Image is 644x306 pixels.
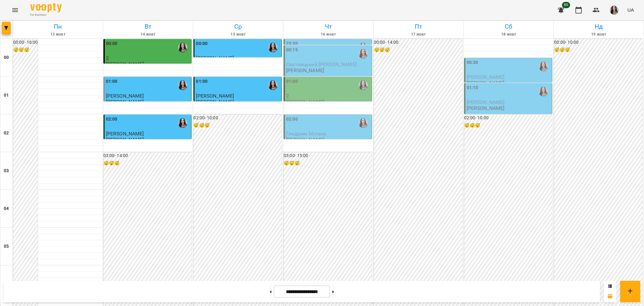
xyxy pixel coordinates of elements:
[106,40,118,47] label: 00:00
[4,54,9,61] h6: 00
[358,49,368,59] img: Габорак Галина
[196,55,234,61] span: [PERSON_NAME]
[14,22,102,31] h6: Пн
[196,40,208,47] label: 00:00
[106,55,190,61] p: 2
[103,160,192,167] h6: 😴😴😴
[8,3,23,18] button: Menu
[284,160,372,167] h6: 😴😴😴
[106,78,118,85] label: 01:00
[554,39,642,46] h6: 00:00 - 10:00
[14,31,102,37] h6: 13 жовт
[627,7,634,13] span: UA
[268,81,278,90] img: Габорак Галина
[555,22,643,31] h6: Нд
[467,99,505,105] span: [PERSON_NAME]
[286,68,324,73] p: [PERSON_NAME]
[375,31,463,37] h6: 17 жовт
[106,99,144,105] p: [PERSON_NAME]
[358,43,368,52] img: Габорак Галина
[358,118,368,128] img: Габорак Галина
[4,205,9,212] h6: 04
[194,22,282,31] h6: Ср
[358,81,368,90] img: Габорак Галина
[286,47,298,54] label: 00:15
[554,47,642,54] h6: 😴😴😴
[4,167,9,174] h6: 03
[467,59,478,66] label: 00:30
[178,118,187,128] img: Габорак Галина
[374,47,462,54] h6: 😴😴😴
[286,61,357,67] span: Скотницький [PERSON_NAME]
[286,40,298,47] label: 23:30
[284,152,372,159] h6: 03:00 - 15:00
[286,131,326,137] span: Гладуник Мілана
[467,84,478,91] label: 01:15
[465,22,553,31] h6: Сб
[106,116,118,123] label: 02:00
[178,81,187,90] img: Габорак Галина
[103,152,192,159] h6: 03:00 - 14:00
[467,74,505,80] span: [PERSON_NAME]
[30,3,62,12] img: Voopty Logo
[375,22,463,31] h6: Пт
[467,105,505,111] p: [PERSON_NAME]
[286,93,370,99] p: 2
[284,31,372,37] h6: 16 жовт
[4,130,9,137] h6: 02
[4,92,9,99] h6: 01
[555,31,643,37] h6: 19 жовт
[193,122,282,129] h6: 😴😴😴
[562,2,570,8] span: 80
[196,93,234,99] span: [PERSON_NAME]
[467,80,505,86] p: [PERSON_NAME]
[196,99,234,105] p: [PERSON_NAME]
[286,99,324,105] p: [PERSON_NAME]
[106,131,144,137] span: [PERSON_NAME]
[104,22,192,31] h6: Вт
[286,116,298,123] label: 02:00
[268,43,278,52] img: Габорак Галина
[178,43,187,52] img: Габорак Галина
[610,6,619,14] img: 23d2127efeede578f11da5c146792859.jpg
[286,137,324,142] p: [PERSON_NAME]
[13,39,38,46] h6: 00:00 - 16:00
[106,93,144,99] span: [PERSON_NAME]
[539,87,548,96] img: Габорак Галина
[194,31,282,37] h6: 15 жовт
[193,115,282,122] h6: 02:00 - 10:00
[4,243,9,250] h6: 05
[13,47,38,54] h6: 😴😴😴
[539,62,548,71] img: Габорак Галина
[106,61,144,67] p: [PERSON_NAME]
[464,115,552,122] h6: 02:00 - 10:00
[625,4,636,16] button: UA
[286,78,298,85] label: 01:00
[196,78,208,85] label: 01:00
[464,122,552,129] h6: 😴😴😴
[30,13,62,17] span: For Business
[465,31,553,37] h6: 18 жовт
[284,22,372,31] h6: Чт
[104,31,192,37] h6: 14 жовт
[374,39,462,46] h6: 00:00 - 14:00
[106,137,144,142] p: [PERSON_NAME]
